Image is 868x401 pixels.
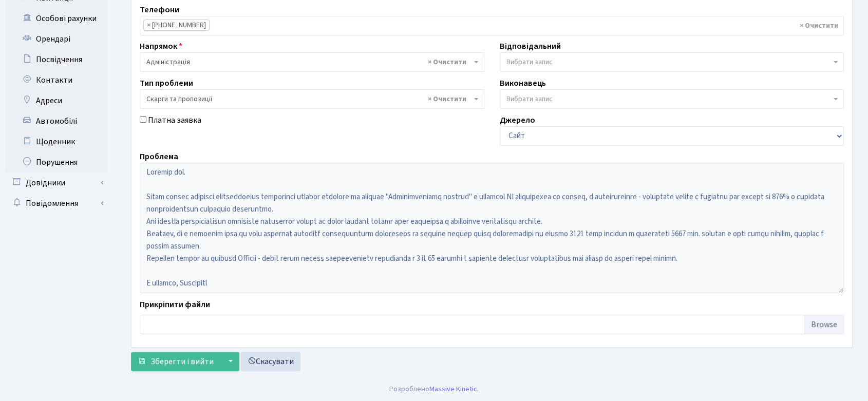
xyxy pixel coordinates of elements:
[5,173,108,193] a: Довідники
[5,8,108,29] a: Особові рахунки
[5,70,108,90] a: Контакти
[506,57,553,67] span: Вибрати запис
[5,29,108,49] a: Орендарі
[241,352,300,371] a: Скасувати
[800,21,838,31] span: Видалити всі елементи
[140,52,484,72] span: Адміністрація
[5,193,108,214] a: Повідомлення
[5,49,108,70] a: Посвідчення
[147,20,150,30] span: ×
[140,163,844,293] textarea: Loremip dol. Sitam consec adipisci elitseddoeius temporinci utlabor etdolore ma aliquae "Adminimv...
[5,90,108,111] a: Адреси
[148,114,201,126] label: Платна заявка
[150,356,214,367] span: Зберегти і вийти
[140,40,182,52] label: Напрямок
[140,298,210,311] label: Прикріпити файли
[428,94,466,104] span: Видалити всі елементи
[146,94,471,104] span: Скарги та пропозиції
[5,111,108,131] a: Автомобілі
[500,114,535,126] label: Джерело
[146,57,471,67] span: Адміністрація
[140,150,178,163] label: Проблема
[389,384,479,395] div: Розроблено .
[429,384,477,394] a: Massive Kinetic
[143,20,210,31] li: (050) 547-11-06
[506,94,553,104] span: Вибрати запис
[140,77,193,89] label: Тип проблеми
[500,77,546,89] label: Виконавець
[428,57,466,67] span: Видалити всі елементи
[5,152,108,173] a: Порушення
[140,89,484,109] span: Скарги та пропозиції
[5,131,108,152] a: Щоденник
[140,4,179,16] label: Телефони
[131,352,220,371] button: Зберегти і вийти
[500,40,561,52] label: Відповідальний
